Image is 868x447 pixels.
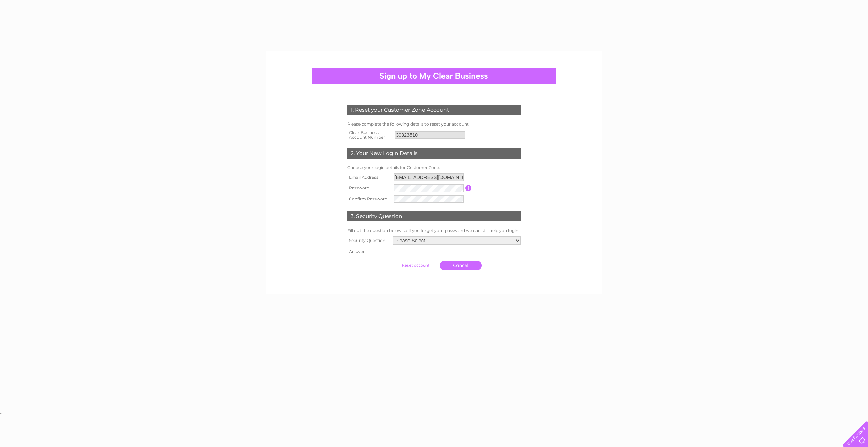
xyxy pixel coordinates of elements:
div: 1. Reset your Customer Zone Account [347,105,521,115]
th: Password [346,183,392,194]
div: 2. Your New Login Details [347,148,521,159]
input: Submit [395,261,436,270]
th: Clear Business Account Number [346,128,393,142]
div: 3. Security Question [347,211,521,221]
input: Information [465,185,472,191]
th: Answer [346,246,391,257]
td: Fill out the question below so if you forget your password we can still help you login. [346,227,522,235]
a: Cancel [440,261,482,270]
th: Confirm Password [346,194,392,204]
td: Please complete the following details to reset your account. [346,120,522,128]
th: Email Address [346,172,392,183]
td: Choose your login details for Customer Zone. [346,164,522,172]
th: Security Question [346,235,391,246]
